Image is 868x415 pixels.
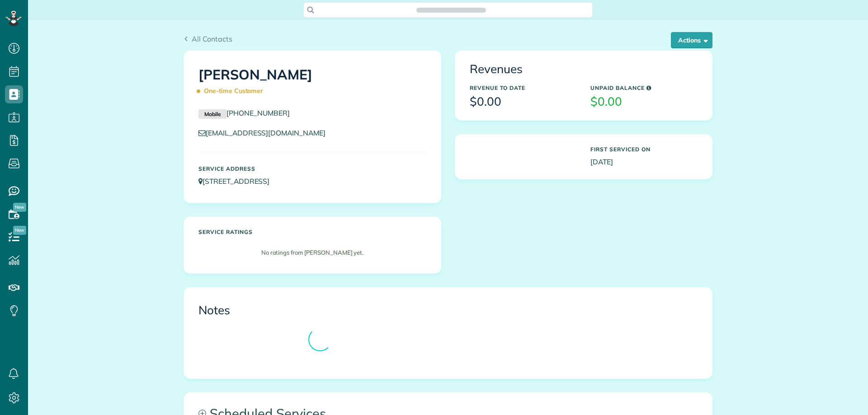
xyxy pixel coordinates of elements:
h5: Unpaid Balance [590,85,698,91]
h1: [PERSON_NAME] [198,67,426,99]
a: Mobile[PHONE_NUMBER] [198,108,290,117]
span: All Contacts [192,34,232,43]
a: [EMAIL_ADDRESS][DOMAIN_NAME] [198,128,334,137]
h5: First Serviced On [590,146,698,152]
span: New [13,203,26,212]
span: One-time Customer [198,83,267,99]
button: Actions [671,32,712,48]
span: Search ZenMaid… [425,5,476,14]
small: Mobile [198,109,226,119]
a: All Contacts [184,33,232,44]
h5: Service ratings [198,229,426,235]
h5: Revenue to Date [470,85,577,91]
h3: Notes [198,304,698,317]
p: No ratings from [PERSON_NAME] yet. [203,248,422,257]
p: [DATE] [590,157,698,167]
span: New [13,226,26,235]
h3: $0.00 [470,95,577,108]
h3: Revenues [470,63,698,76]
a: [STREET_ADDRESS] [198,177,278,186]
h3: $0.00 [590,95,698,108]
h5: Service Address [198,166,426,172]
